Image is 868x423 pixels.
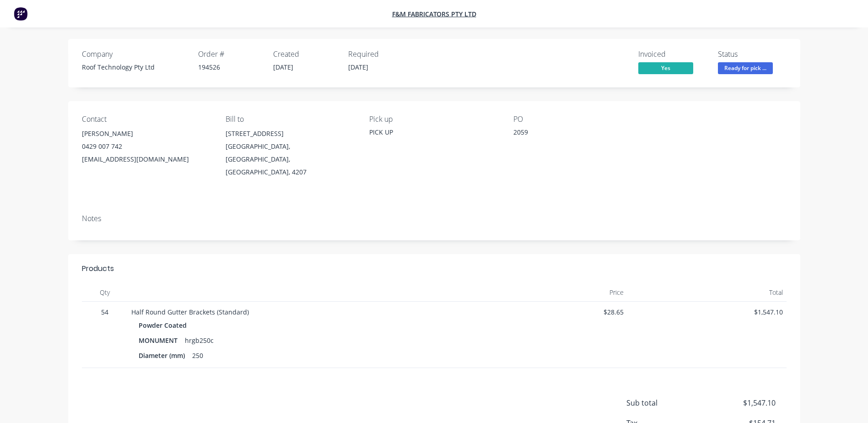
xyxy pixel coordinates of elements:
div: [PERSON_NAME]0429 007 742[EMAIL_ADDRESS][DOMAIN_NAME] [82,127,211,166]
div: Total [627,283,787,302]
div: Status [718,50,787,59]
div: Contact [82,115,211,124]
img: Factory [14,7,27,21]
div: Qty [82,283,128,302]
div: Notes [82,214,787,223]
div: Price [469,283,628,302]
span: 54 [86,307,124,317]
div: Products [82,263,114,274]
div: Created [273,50,337,59]
div: 2059 [513,127,628,140]
span: $1,547.10 [707,397,775,408]
div: PO [513,115,642,124]
div: PICK UP [369,127,498,137]
div: Invoiced [638,50,707,59]
div: Diameter (mm) [139,349,189,362]
span: Half Round Gutter Brackets (Standard) [131,308,249,316]
div: [STREET_ADDRESS] [226,127,355,140]
div: [EMAIL_ADDRESS][DOMAIN_NAME] [82,153,211,166]
a: F&M Fabricators Pty Ltd [392,10,476,18]
div: Bill to [226,115,355,124]
span: Ready for pick ... [718,62,773,74]
span: Sub total [626,397,708,408]
div: Pick up [369,115,498,124]
div: Powder Coated [139,319,190,332]
div: [STREET_ADDRESS][GEOGRAPHIC_DATA], [GEOGRAPHIC_DATA], [GEOGRAPHIC_DATA], 4207 [226,127,355,179]
span: $28.65 [472,307,624,317]
div: Required [348,50,412,59]
div: 250 [189,349,207,362]
div: hrgb250c [181,334,217,347]
span: [DATE] [348,63,368,71]
div: [PERSON_NAME] [82,127,211,140]
span: [DATE] [273,63,293,71]
span: $1,547.10 [631,307,783,317]
div: [GEOGRAPHIC_DATA], [GEOGRAPHIC_DATA], [GEOGRAPHIC_DATA], 4207 [226,140,355,179]
div: Order # [198,50,262,59]
span: Yes [638,62,693,74]
div: 194526 [198,62,262,72]
div: Company [82,50,187,59]
div: 0429 007 742 [82,140,211,153]
div: MONUMENT [139,334,181,347]
div: Roof Technology Pty Ltd [82,62,187,72]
